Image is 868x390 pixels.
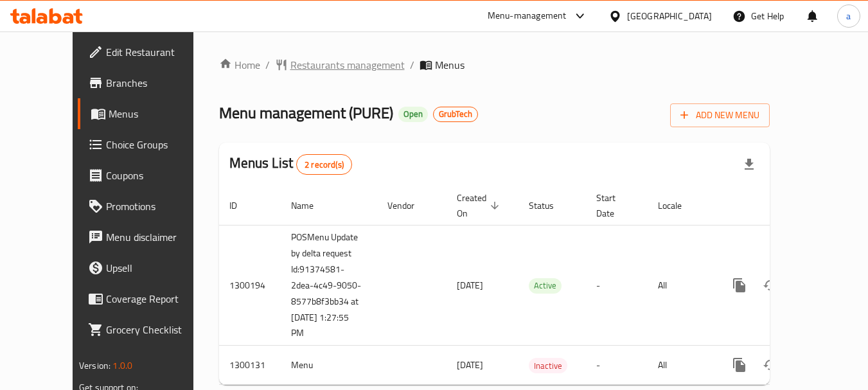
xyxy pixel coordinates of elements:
span: Open [398,109,428,120]
span: Promotions [106,199,208,214]
span: Upsell [106,260,208,276]
span: [DATE] [457,277,483,294]
td: All [648,346,714,385]
th: Actions [714,186,858,226]
span: Vendor [387,198,431,213]
span: a [846,9,851,23]
span: Coverage Report [106,291,208,306]
span: Menus [435,57,465,73]
span: [DATE] [457,357,483,373]
table: enhanced table [219,186,858,386]
button: Change Status [755,350,786,380]
td: POSMenu Update by delta request Id:91374581-2dea-4c49-9050-8577b8f3bb34 at [DATE] 1:27:55 PM [281,225,377,346]
a: Coverage Report [78,283,218,314]
li: / [265,57,270,73]
div: Export file [734,149,765,180]
span: Add New Menu [680,107,759,123]
a: Upsell [78,253,218,283]
span: Version: [79,357,111,374]
span: Locale [658,198,698,213]
div: [GEOGRAPHIC_DATA] [627,9,712,23]
td: All [648,225,714,346]
a: Promotions [78,191,218,222]
td: 1300131 [219,346,281,385]
td: Menu [281,346,377,385]
span: Inactive [529,359,567,373]
span: Start Date [596,190,632,221]
div: Inactive [529,358,567,373]
span: Restaurants management [290,57,405,73]
span: Choice Groups [106,137,208,152]
span: Active [529,278,562,293]
span: Created On [457,190,503,221]
a: Choice Groups [78,129,218,160]
span: ID [229,198,254,213]
button: more [724,350,755,380]
a: Restaurants management [275,57,405,73]
span: Status [529,198,571,213]
span: Branches [106,75,208,91]
span: GrubTech [434,109,477,120]
span: 1.0.0 [112,357,132,374]
h2: Menus List [229,154,352,175]
span: Grocery Checklist [106,322,208,337]
a: Menu disclaimer [78,222,218,253]
td: 1300194 [219,225,281,346]
a: Branches [78,67,218,98]
span: Name [291,198,330,213]
span: Menus [109,106,208,121]
span: Menu disclaimer [106,229,208,245]
span: 2 record(s) [297,159,351,171]
li: / [410,57,414,73]
a: Menus [78,98,218,129]
td: - [586,346,648,385]
a: Edit Restaurant [78,37,218,67]
button: Add New Menu [670,103,770,127]
td: - [586,225,648,346]
a: Home [219,57,260,73]
span: Coupons [106,168,208,183]
a: Coupons [78,160,218,191]
nav: breadcrumb [219,57,770,73]
div: Open [398,107,428,122]
div: Active [529,278,562,294]
div: Menu-management [488,8,567,24]
span: Menu management ( PURE ) [219,98,393,127]
span: Edit Restaurant [106,44,208,60]
button: more [724,270,755,301]
a: Grocery Checklist [78,314,218,345]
